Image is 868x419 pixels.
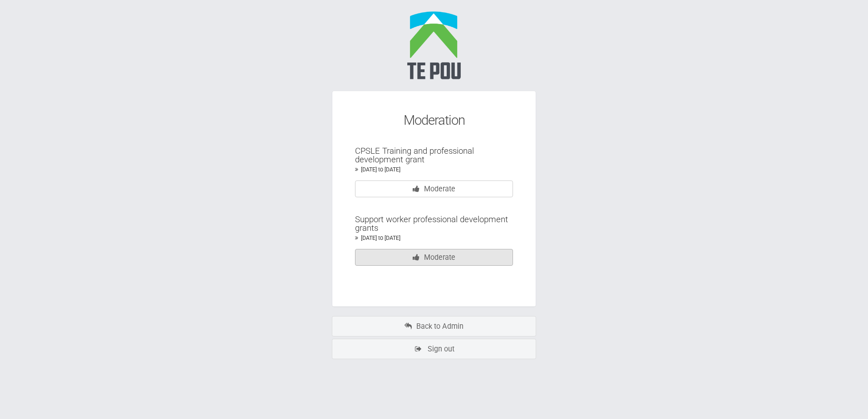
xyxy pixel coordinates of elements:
a: Sign out [332,339,536,359]
div: [DATE] to [DATE] [355,166,513,174]
div: Moderation [355,116,513,124]
a: Moderate [355,249,513,266]
a: Moderate [355,180,513,197]
div: CPSLE Training and professional development grant [355,147,513,164]
div: [DATE] to [DATE] [355,234,513,242]
a: Back to Admin [332,316,536,336]
div: Support worker professional development grants [355,215,513,232]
